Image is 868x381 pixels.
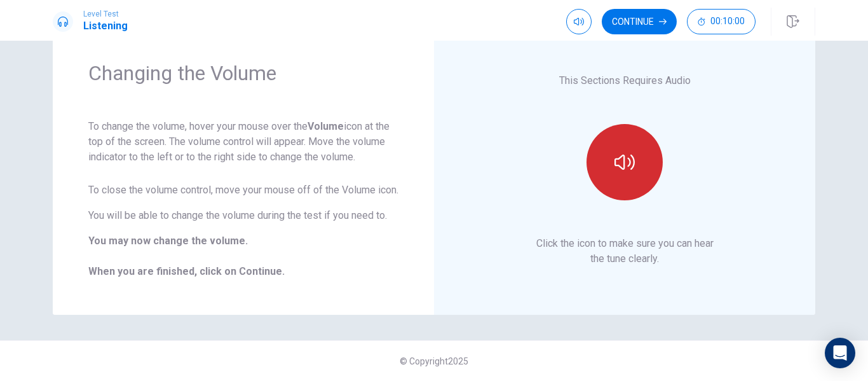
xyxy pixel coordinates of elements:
[88,183,398,198] p: To close the volume control, move your mouse off of the Volume icon.
[602,9,677,34] button: Continue
[308,120,344,132] strong: Volume
[83,10,128,18] span: Level Test
[88,60,398,86] h1: Changing the Volume
[400,356,468,366] span: © Copyright 2025
[88,119,398,165] p: To change the volume, hover your mouse over the icon at the top of the screen. The volume control...
[559,73,691,88] p: This Sections Requires Audio
[825,338,855,368] div: Open Intercom Messenger
[88,235,285,277] b: You may now change the volume. When you are finished, click on Continue.
[536,236,714,267] p: Click the icon to make sure you can hear the tune clearly.
[88,208,398,223] p: You will be able to change the volume during the test if you need to.
[83,18,128,34] h1: Listening
[710,17,745,27] span: 00:10:00
[687,9,756,34] button: 00:10:00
